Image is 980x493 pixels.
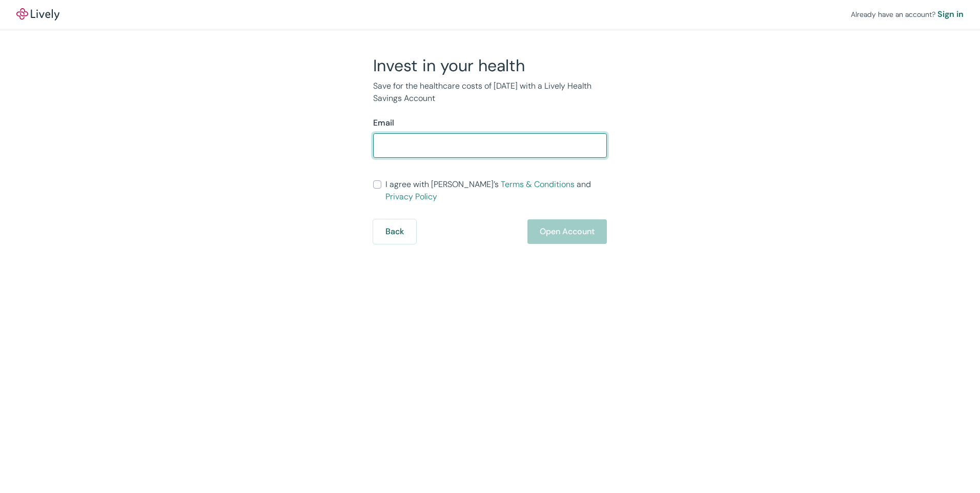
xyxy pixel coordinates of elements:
[373,55,607,76] h2: Invest in your health
[16,8,59,20] a: LivelyLively
[501,179,575,190] a: Terms & Conditions
[851,8,964,20] div: Already have an account?
[385,191,437,202] a: Privacy Policy
[937,8,964,20] a: Sign in
[385,178,607,203] span: I agree with [PERSON_NAME]’s and
[373,117,394,129] label: Email
[373,80,607,105] p: Save for the healthcare costs of [DATE] with a Lively Health Savings Account
[16,8,59,20] img: Lively
[373,219,416,244] button: Back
